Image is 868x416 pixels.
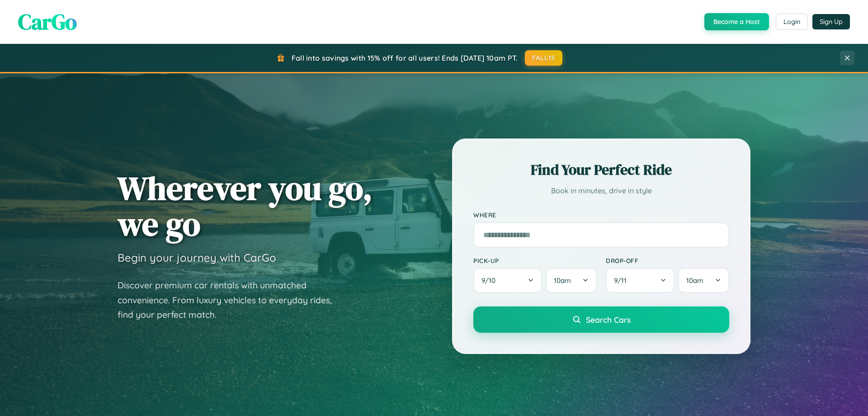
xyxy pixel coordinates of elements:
[473,306,729,333] button: Search Cars
[525,50,563,66] button: FALL15
[118,170,373,242] h1: Wherever you go, we go
[118,278,344,322] p: Discover premium car rentals with unmatched convenience. From luxury vehicles to everyday rides, ...
[292,53,518,62] span: Fall into savings with 15% off for all users! Ends [DATE] 10am PT.
[606,268,675,293] button: 9/11
[554,276,571,285] span: 10am
[473,257,597,264] label: Pick-up
[481,276,500,285] span: 9 / 10
[606,257,729,264] label: Drop-off
[546,268,597,293] button: 10am
[586,315,631,325] span: Search Cars
[704,13,769,30] button: Become a Host
[776,14,808,30] button: Login
[118,251,276,264] h3: Begin your journey with CarGo
[18,7,77,37] span: CarGo
[473,160,729,180] h2: Find Your Perfect Ride
[473,184,729,197] p: Book in minutes, drive in style
[614,276,631,285] span: 9 / 11
[812,14,850,29] button: Sign Up
[678,268,729,293] button: 10am
[473,268,542,293] button: 9/10
[473,211,729,219] label: Where
[686,276,703,285] span: 10am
